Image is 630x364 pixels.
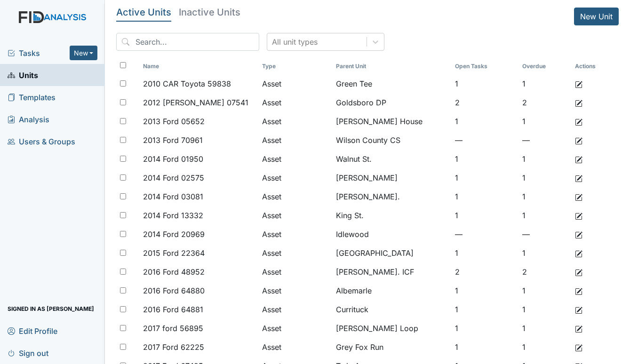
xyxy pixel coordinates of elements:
td: 1 [518,281,571,300]
th: Toggle SortBy [451,58,518,74]
td: [PERSON_NAME]. ICF [332,262,451,281]
td: Asset [258,300,332,319]
td: King St. [332,206,451,225]
td: 1 [451,281,518,300]
td: — [518,225,571,244]
td: Asset [258,281,332,300]
td: 2 [451,262,518,281]
td: 1 [451,187,518,206]
span: Sign out [8,346,48,360]
span: Analysis [8,112,49,127]
td: 1 [518,74,571,93]
button: New [70,46,98,60]
td: 1 [451,338,518,356]
span: Edit Profile [8,324,57,338]
span: 2014 Ford 13332 [143,210,203,221]
td: Asset [258,150,332,168]
td: 2 [518,93,571,112]
td: Asset [258,74,332,93]
td: Asset [258,262,332,281]
span: 2015 Ford 22364 [143,247,205,259]
span: 2017 ford 56895 [143,323,203,334]
td: 1 [451,112,518,131]
td: Asset [258,93,332,112]
td: Idlewood [332,225,451,244]
td: Wilson County CS [332,131,451,150]
span: 2014 Ford 02575 [143,172,204,183]
td: 1 [451,300,518,319]
h5: Active Units [116,8,171,17]
td: 1 [451,319,518,338]
span: 2013 Ford 05652 [143,116,205,127]
td: Green Tee [332,74,451,93]
span: 2014 Ford 03081 [143,191,203,202]
td: Albemarle [332,281,451,300]
td: 1 [518,206,571,225]
td: Asset [258,338,332,356]
td: [GEOGRAPHIC_DATA] [332,244,451,262]
td: Asset [258,319,332,338]
span: Templates [8,90,56,104]
td: 2 [518,262,571,281]
td: 1 [451,168,518,187]
span: Signed in as [PERSON_NAME] [8,301,94,316]
span: 2013 Ford 70961 [143,135,203,146]
td: Currituck [332,300,451,319]
td: 1 [518,150,571,168]
span: 2010 CAR Toyota 59838 [143,78,231,89]
td: 1 [518,112,571,131]
td: [PERSON_NAME]. [332,187,451,206]
th: Toggle SortBy [332,58,451,74]
td: 2 [451,93,518,112]
td: 1 [451,150,518,168]
span: 2012 [PERSON_NAME] 07541 [143,97,248,108]
td: Asset [258,168,332,187]
td: — [518,131,571,150]
td: 1 [518,319,571,338]
td: Asset [258,225,332,244]
td: Asset [258,131,332,150]
span: 2014 Ford 20969 [143,229,205,240]
span: 2014 Ford 01950 [143,153,203,165]
td: — [451,225,518,244]
td: [PERSON_NAME] House [332,112,451,131]
th: Toggle SortBy [139,58,258,74]
td: 1 [518,244,571,262]
td: Asset [258,112,332,131]
th: Actions [571,58,618,74]
td: Grey Fox Run [332,338,451,356]
input: Search... [116,33,259,51]
span: 2016 Ford 64881 [143,304,203,315]
span: Units [8,68,38,82]
td: 1 [518,338,571,356]
td: Asset [258,187,332,206]
td: 1 [518,187,571,206]
td: 1 [518,168,571,187]
span: 2016 Ford 48952 [143,266,205,277]
div: All unit types [272,36,318,47]
td: Goldsboro DP [332,93,451,112]
a: Tasks [8,47,70,59]
td: 1 [451,74,518,93]
h5: Inactive Units [179,8,240,17]
input: Toggle All Rows Selected [120,62,126,68]
span: 2017 Ford 62225 [143,341,204,353]
td: [PERSON_NAME] [332,168,451,187]
td: [PERSON_NAME] Loop [332,319,451,338]
td: 1 [518,300,571,319]
td: Walnut St. [332,150,451,168]
td: Asset [258,244,332,262]
th: Toggle SortBy [258,58,332,74]
td: Asset [258,206,332,225]
th: Toggle SortBy [518,58,571,74]
td: — [451,131,518,150]
a: New Unit [574,8,619,25]
td: 1 [451,244,518,262]
span: 2016 Ford 64880 [143,285,205,296]
td: 1 [451,206,518,225]
span: Users & Groups [8,134,75,149]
